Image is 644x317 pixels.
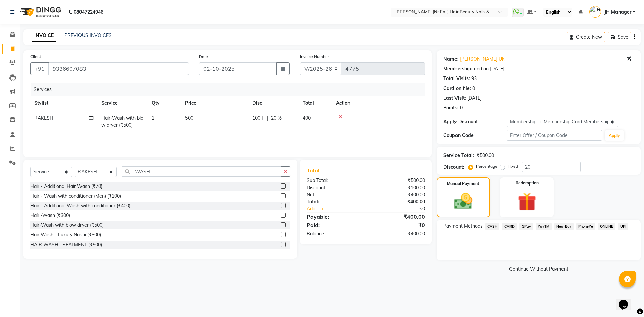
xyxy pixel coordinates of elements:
a: [PERSON_NAME] Uk [460,56,504,63]
div: Name: [443,56,459,63]
input: Enter Offer / Coupon Code [507,130,602,141]
div: Last Visit: [443,95,466,102]
input: Search or Scan [122,166,281,177]
div: Points: [443,104,459,111]
div: Net: [302,191,366,198]
div: Discount: [302,184,366,191]
th: Price [181,96,248,111]
div: Hair-Wash with blow dryer (₹500) [30,222,104,229]
img: JH Manager [589,6,601,18]
label: Fixed [508,163,518,169]
iframe: chat widget [616,290,637,310]
div: Total: [302,198,366,205]
div: ₹0 [376,205,430,212]
span: PayTM [536,223,552,230]
div: ₹400.00 [366,191,430,198]
img: _gift.svg [512,190,542,213]
div: 93 [471,75,477,82]
div: Membership: [443,65,473,72]
div: 0 [460,104,463,111]
label: Percentage [476,163,497,169]
label: Manual Payment [447,181,479,187]
img: _cash.svg [449,191,478,211]
div: Hair -Wash (₹300) [30,212,70,219]
label: Invoice Number [300,54,329,60]
span: 100 F [252,115,264,122]
th: Total [299,96,332,111]
div: ₹500.00 [477,152,494,159]
a: PREVIOUS INVOICES [64,32,112,38]
a: Continue Without Payment [438,266,639,273]
th: Action [332,96,425,111]
div: ₹400.00 [366,213,430,221]
span: JH Manager [604,9,631,16]
button: Save [608,32,631,42]
span: Total [307,167,322,174]
th: Service [97,96,148,111]
th: Stylist [30,96,97,111]
span: 500 [185,115,193,121]
div: Services [31,83,430,96]
span: Hair-Wash with blow dryer (₹500) [101,115,143,128]
span: PhonePe [576,223,595,230]
div: Hair - Wash with conditioner (Men) (₹100) [30,193,121,200]
div: 0 [472,85,475,92]
a: INVOICE [32,30,56,42]
label: Redemption [516,180,539,186]
span: ONLINE [598,223,615,230]
div: Service Total: [443,152,474,159]
span: CASH [485,223,500,230]
div: Hair - Additional Hair Wash (₹70) [30,183,102,190]
label: Date [199,54,208,60]
div: Discount: [443,164,464,171]
div: Hair Wash - Luxury Nashi (₹800) [30,231,101,239]
div: [DATE] [467,95,482,102]
div: Sub Total: [302,177,366,184]
th: Qty [148,96,181,111]
div: ₹0 [366,221,430,229]
span: 400 [303,115,311,121]
div: Hair - Additional Wash with conditioner (₹400) [30,202,130,209]
span: RAKESH [34,115,53,121]
span: 1 [152,115,154,121]
label: Client [30,54,41,60]
div: Balance : [302,230,366,237]
span: NearBuy [554,223,574,230]
div: Payable: [302,213,366,221]
div: ₹100.00 [366,184,430,191]
span: | [267,115,268,122]
div: Coupon Code [443,132,507,139]
span: CARD [502,223,517,230]
span: GPay [519,223,533,230]
button: Apply [605,130,624,141]
a: Add Tip [302,205,376,212]
div: ₹500.00 [366,177,430,184]
span: UPI [618,223,628,230]
div: Total Visits: [443,75,470,82]
div: ₹400.00 [366,198,430,205]
button: +91 [30,62,49,75]
div: ₹400.00 [366,230,430,237]
div: Apply Discount [443,118,507,125]
img: logo [17,3,63,21]
span: 20 % [271,115,282,122]
span: Payment Methods [443,223,483,230]
th: Disc [248,96,299,111]
button: Create New [567,32,605,42]
div: Paid: [302,221,366,229]
div: Card on file: [443,85,471,92]
div: end on [DATE] [474,65,504,72]
div: HAIR WASH TREATMENT (₹500) [30,241,102,248]
input: Search by Name/Mobile/Email/Code [48,62,189,75]
b: 08047224946 [74,3,103,21]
